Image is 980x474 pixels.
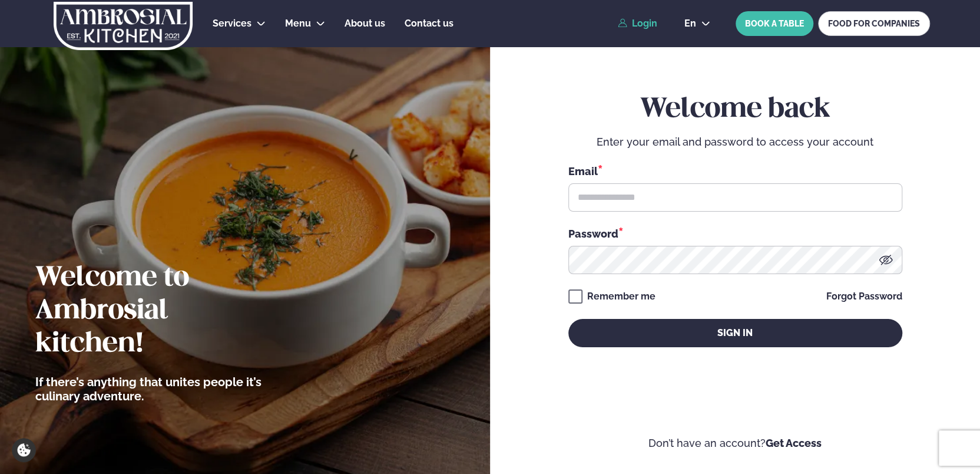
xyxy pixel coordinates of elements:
a: Login [618,18,657,29]
span: Contact us [405,18,453,29]
a: Menu [285,17,311,31]
h2: Welcome back [568,93,902,126]
a: FOOD FOR COMPANIES [818,11,930,36]
button: BOOK A TABLE [736,11,813,36]
p: Don’t have an account? [525,436,945,450]
a: About us [345,17,385,31]
a: Forgot Password [826,292,902,301]
div: Email [568,163,902,179]
button: Sign in [568,319,902,347]
span: About us [345,18,385,29]
button: en [675,19,720,28]
div: Password [568,226,902,241]
span: Menu [285,18,311,29]
span: en [684,19,696,28]
a: Get Access [766,437,822,449]
h2: Welcome to Ambrosial kitchen! [35,262,280,361]
p: If there’s anything that unites people it’s culinary adventure. [35,375,280,403]
img: logo [53,2,194,50]
p: Enter your email and password to access your account [568,135,902,149]
a: Services [213,17,251,31]
a: Contact us [405,17,453,31]
a: Cookie settings [12,438,36,462]
span: Services [213,18,251,29]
